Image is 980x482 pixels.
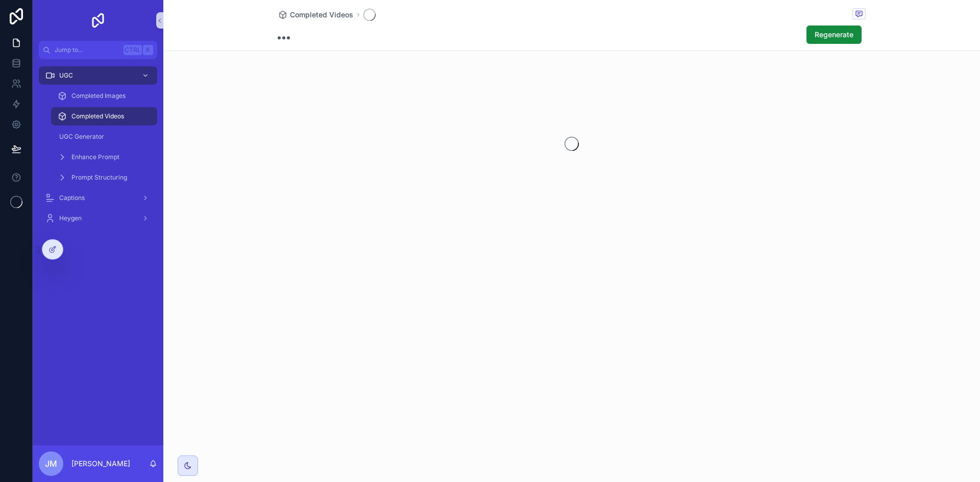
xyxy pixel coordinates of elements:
a: Captions [39,189,157,207]
button: Regenerate [806,26,862,44]
p: [PERSON_NAME] [71,459,130,469]
span: Enhance Prompt [71,153,119,161]
a: UGC [39,66,157,85]
a: Prompt Structuring [51,168,157,187]
span: Jump to... [55,46,119,54]
span: Completed Images [71,92,126,100]
img: App logo [90,12,106,29]
span: Regenerate [815,30,853,40]
span: UGC [59,71,73,80]
a: Completed Images [51,87,157,105]
span: Heygen [59,214,82,222]
span: UGC Generator [59,133,104,141]
a: Enhance Prompt [51,148,157,166]
span: Captions [59,194,85,202]
span: Completed Videos [290,10,353,20]
div: scrollable content [33,59,163,241]
span: Prompt Structuring [71,173,127,182]
a: UGC Generator [51,128,157,146]
span: Ctrl [124,45,142,55]
a: Heygen [39,209,157,227]
span: K [144,46,152,54]
span: Completed Videos [71,112,124,120]
a: Completed Videos [278,10,353,20]
a: Completed Videos [51,107,157,125]
button: Jump to...CtrlK [39,41,157,59]
span: JM [45,458,57,470]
